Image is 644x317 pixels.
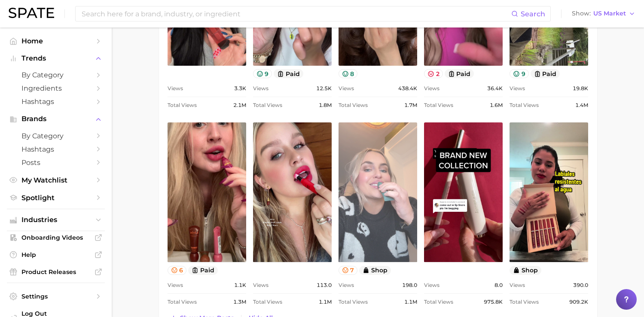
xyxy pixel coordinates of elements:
[319,100,332,110] span: 1.8m
[21,234,90,241] span: Onboarding Videos
[21,71,90,79] span: by Category
[7,113,105,125] button: Brands
[21,84,90,92] span: Ingredients
[21,194,90,202] span: Spotlight
[21,98,90,106] span: Hashtags
[494,280,503,290] span: 8.0
[339,100,368,110] span: Total Views
[424,83,440,94] span: Views
[445,69,474,78] button: paid
[573,83,588,94] span: 19.8k
[234,83,246,94] span: 3.3k
[575,100,588,110] span: 1.4m
[569,297,588,307] span: 909.2k
[510,266,541,275] button: shop
[487,83,503,94] span: 36.4k
[7,143,105,156] a: Hashtags
[359,266,391,275] button: shop
[484,297,503,307] span: 975.8k
[7,248,105,261] a: Help
[572,11,591,16] span: Show
[21,293,90,300] span: Settings
[398,83,417,94] span: 438.4k
[510,280,525,290] span: Views
[7,231,105,244] a: Onboarding Videos
[339,266,358,275] button: 7
[339,280,354,290] span: Views
[404,297,417,307] span: 1.1m
[7,156,105,169] a: Posts
[168,83,183,94] span: Views
[573,280,588,290] span: 390.0
[7,34,105,48] a: Home
[7,265,105,278] a: Product Releases
[253,297,282,307] span: Total Views
[339,69,358,78] button: 8
[168,100,197,110] span: Total Views
[21,251,90,259] span: Help
[7,52,105,65] button: Trends
[424,69,443,78] button: 2
[7,290,105,303] a: Settings
[510,69,529,78] button: 9
[339,297,368,307] span: Total Views
[233,100,246,110] span: 2.1m
[7,191,105,204] a: Spotlight
[168,280,183,290] span: Views
[319,297,332,307] span: 1.1m
[81,6,511,21] input: Search here for a brand, industry, or ingredient
[21,132,90,140] span: by Category
[274,69,303,78] button: paid
[21,158,90,167] span: Posts
[7,82,105,95] a: Ingredients
[7,174,105,187] a: My Watchlist
[510,83,525,94] span: Views
[510,100,539,110] span: Total Views
[317,280,332,290] span: 113.0
[404,100,417,110] span: 1.7m
[168,297,197,307] span: Total Views
[402,280,417,290] span: 198.0
[7,68,105,82] a: by Category
[424,280,440,290] span: Views
[168,266,187,275] button: 6
[570,8,638,19] button: ShowUS Market
[424,297,453,307] span: Total Views
[7,213,105,226] button: Industries
[21,37,90,45] span: Home
[7,95,105,108] a: Hashtags
[234,280,246,290] span: 1.1k
[531,69,560,78] button: paid
[253,280,269,290] span: Views
[316,83,332,94] span: 12.5k
[593,11,626,16] span: US Market
[21,115,90,123] span: Brands
[253,83,269,94] span: Views
[253,69,272,78] button: 9
[233,297,246,307] span: 1.3m
[424,100,453,110] span: Total Views
[21,145,90,153] span: Hashtags
[21,216,90,224] span: Industries
[253,100,282,110] span: Total Views
[521,10,545,18] span: Search
[188,266,218,275] button: paid
[21,55,90,62] span: Trends
[21,268,90,276] span: Product Releases
[21,176,90,184] span: My Watchlist
[490,100,503,110] span: 1.6m
[510,297,539,307] span: Total Views
[9,8,54,18] img: SPATE
[339,83,354,94] span: Views
[7,129,105,143] a: by Category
